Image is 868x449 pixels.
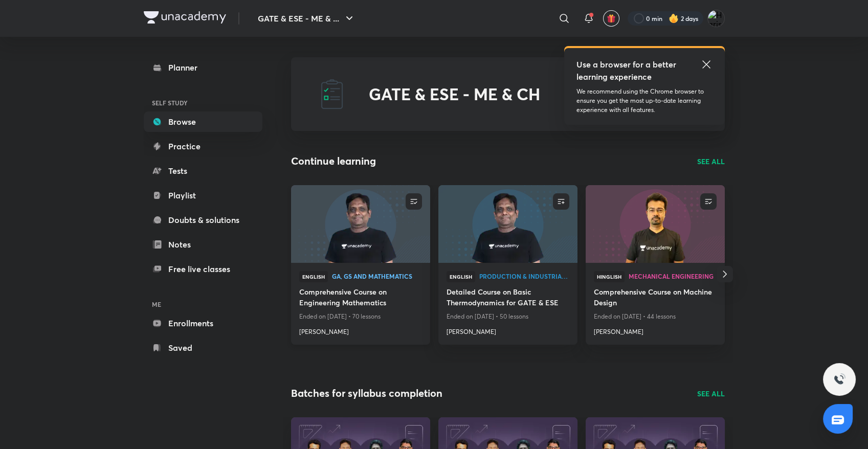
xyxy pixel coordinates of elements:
[438,185,577,263] a: new-thumbnail
[290,184,431,263] img: new-thumbnail
[447,323,569,336] a: [PERSON_NAME]
[144,259,262,279] a: Free live classes
[437,184,578,263] img: new-thumbnail
[144,136,262,156] a: Practice
[629,273,717,279] span: Mechanical Engineering
[479,273,569,280] a: Production & Industrial Engineering
[332,273,422,279] span: GA, GS and Mathematics
[144,313,262,333] a: Enrollments
[144,210,262,230] a: Doubts & solutions
[144,11,226,24] img: Company Logo
[144,111,262,132] a: Browse
[447,310,569,323] p: Ended on [DATE] • 50 lessons
[369,84,540,104] h2: GATE & ESE - ME & CH
[332,273,422,280] a: GA, GS and Mathematics
[479,273,569,279] span: Production & Industrial Engineering
[669,13,679,24] img: streak
[144,185,262,206] a: Playlist
[299,310,422,323] p: Ended on [DATE] • 70 lessons
[144,161,262,181] a: Tests
[144,11,226,26] a: Company Logo
[594,271,625,282] span: Hinglish
[603,10,619,27] button: avatar
[697,156,725,167] a: SEE ALL
[586,185,725,263] a: new-thumbnail
[299,271,328,282] span: English
[144,234,262,255] a: Notes
[576,58,678,83] h5: Use a browser for a better learning experience
[144,57,262,78] a: Planner
[629,273,717,280] a: Mechanical Engineering
[607,14,616,23] img: avatar
[144,94,262,111] h6: SELF STUDY
[447,271,475,282] span: English
[447,286,569,310] a: Detailed Course on Basic Thermodynamics for GATE & ESE
[291,386,442,401] h2: Batches for syllabus completion
[252,8,362,29] button: GATE & ESE - ME & ...
[316,78,348,110] img: GATE & ESE - ME & CH
[833,373,845,386] img: ttu
[594,310,717,323] p: Ended on [DATE] • 44 lessons
[594,323,717,336] a: [PERSON_NAME]
[584,184,726,263] img: new-thumbnail
[144,338,262,358] a: Saved
[144,296,262,313] h6: ME
[299,286,422,310] a: Comprehensive Course on Engineering Mathematics
[594,286,717,310] a: Comprehensive Course on Machine Design
[291,153,376,169] h2: Continue learning
[299,323,422,336] a: [PERSON_NAME]
[697,388,725,399] a: SEE ALL
[576,87,713,115] p: We recommend using the Chrome browser to ensure you get the most up-to-date learning experience w...
[291,185,430,263] a: new-thumbnail
[707,10,725,27] img: Harisankar Sahu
